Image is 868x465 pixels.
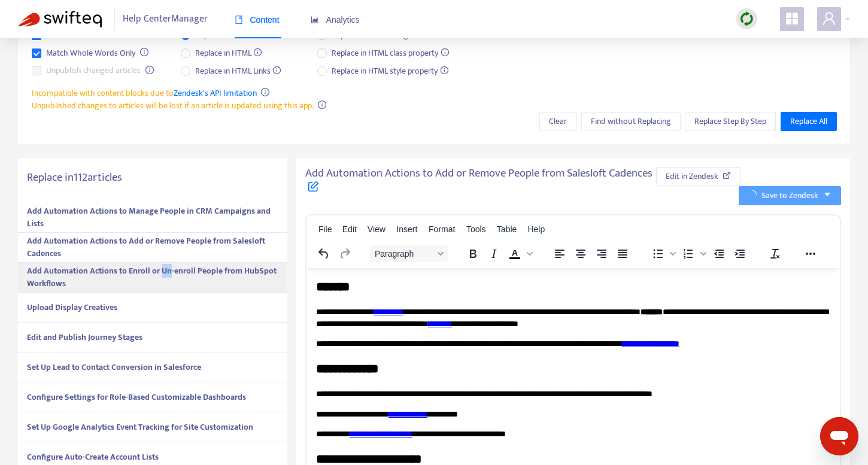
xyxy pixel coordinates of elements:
h5: Replace in 112 articles [27,171,278,185]
span: appstore [785,11,799,26]
span: File [318,224,332,234]
button: Edit in Zendesk [656,167,741,186]
span: Content [235,15,280,25]
span: View [368,224,386,234]
button: Clear [539,112,576,131]
button: Replace All [781,112,837,131]
span: Clear [549,115,567,128]
span: Paragraph [375,249,433,259]
span: Table [497,224,517,234]
span: Analytics [311,15,360,25]
span: Replace in HTML Links [190,65,286,78]
button: Undo [314,245,334,262]
button: Decrease indent [709,245,729,262]
span: Edit in Zendesk [666,170,718,183]
button: Find without Replacing [581,112,681,131]
span: info-circle [145,66,154,74]
strong: Upload Display Creatives [27,300,117,314]
button: Save to Zendeskcaret-down [739,186,841,205]
div: Numbered list [678,245,708,262]
strong: Configure Settings for Role-Based Customizable Dashboards [27,390,246,404]
span: info-circle [140,48,148,56]
span: info-circle [261,88,269,96]
button: Reveal or hide additional toolbar items [800,245,821,262]
strong: Edit and Publish Journey Stages [27,330,142,344]
span: Help [527,224,545,234]
span: Replace in HTML class property [327,47,454,60]
strong: Set Up Lead to Contact Conversion in Salesforce [27,360,201,374]
span: Format [429,224,455,234]
span: Replace in HTML style property [327,65,453,78]
span: Insert [396,224,417,234]
button: Clear formatting [765,245,785,262]
span: info-circle [318,101,326,109]
strong: Add Automation Actions to Enroll or Un-enroll People from HubSpot Workflows [27,264,277,290]
button: Replace Step By Step [685,112,776,131]
button: Redo [335,245,355,262]
span: area-chart [311,16,319,24]
span: Unpublished changes to articles will be lost if an article is updated using this app. [32,99,314,113]
span: Replace All [790,115,827,128]
span: Edit [342,224,357,234]
button: Align center [570,245,591,262]
span: book [235,16,243,24]
span: Match Whole Words Only [41,47,140,60]
strong: Add Automation Actions to Add or Remove People from Salesloft Cadences [27,234,265,260]
img: Swifteq [18,11,102,28]
button: Increase indent [730,245,750,262]
button: Bold [463,245,483,262]
span: Unpublish changed articles [41,64,145,77]
a: Zendesk's API limitation [174,86,257,100]
strong: Set Up Google Analytics Event Tracking for Site Customization [27,420,253,434]
span: user [822,11,836,26]
button: Block Paragraph [370,245,448,262]
span: loading [746,189,758,200]
div: Bullet list [648,245,678,262]
span: Find without Replacing [591,115,671,128]
h5: Add Automation Actions to Add or Remove People from Salesloft Cadences [305,167,656,201]
img: sync.dc5367851b00ba804db3.png [739,11,754,26]
span: caret-down [823,190,831,199]
button: Align left [550,245,570,262]
span: Replace in HTML [190,47,267,60]
button: Italic [484,245,504,262]
button: Align right [591,245,612,262]
div: Text color Black [505,245,535,262]
iframe: Button to launch messaging window [820,417,858,455]
span: Incompatible with content blocks due to [32,86,257,100]
span: Tools [466,224,486,234]
span: Save to Zendesk [761,189,818,202]
span: Replace Step By Step [694,115,766,128]
strong: Add Automation Actions to Manage People in CRM Campaigns and Lists [27,204,271,230]
strong: Configure Auto-Create Account Lists [27,450,159,464]
span: Help Center Manager [123,8,208,31]
button: Justify [612,245,633,262]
